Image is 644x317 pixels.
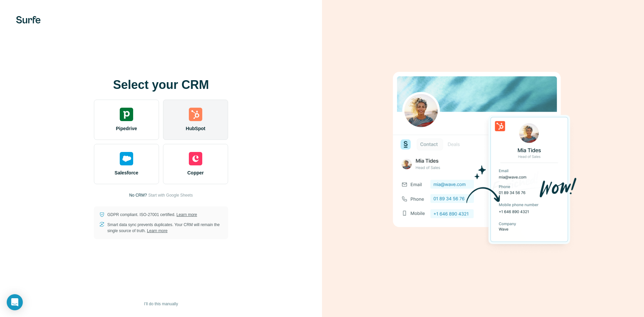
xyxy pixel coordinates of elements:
div: Open Intercom Messenger [7,294,23,310]
a: Learn more [147,228,167,233]
span: I’ll do this manually [144,301,178,307]
span: Salesforce [115,169,139,176]
img: HUBSPOT image [389,61,577,256]
span: HubSpot [186,125,205,132]
img: pipedrive's logo [120,108,133,121]
img: Surfe's logo [16,16,41,23]
span: Pipedrive [116,125,137,132]
img: hubspot's logo [189,108,202,121]
button: I’ll do this manually [139,299,182,309]
img: salesforce's logo [120,152,133,165]
h1: Select your CRM [94,78,228,92]
button: Start with Google Sheets [148,192,193,198]
span: Copper [187,169,204,176]
img: copper's logo [189,152,202,165]
a: Learn more [176,212,197,217]
p: No CRM? [129,192,147,198]
p: Smart data sync prevents duplicates. Your CRM will remain the single source of truth. [107,222,223,234]
p: GDPR compliant. ISO-27001 certified. [107,212,197,218]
